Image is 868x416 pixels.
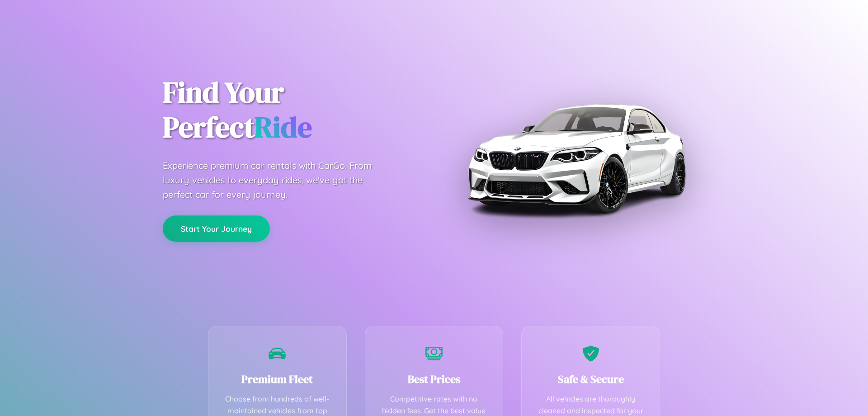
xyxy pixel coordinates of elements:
[379,372,490,387] h3: Best Prices
[163,75,420,145] h1: Find Your Perfect
[163,158,389,202] p: Experience premium car rentals with CarGo. From luxury vehicles to everyday rides, we've got the ...
[255,107,312,147] span: Ride
[222,372,333,387] h3: Premium Fleet
[535,372,646,387] h3: Safe & Secure
[463,45,689,272] img: Premium BMW car rental vehicle
[163,215,270,242] button: Start Your Journey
